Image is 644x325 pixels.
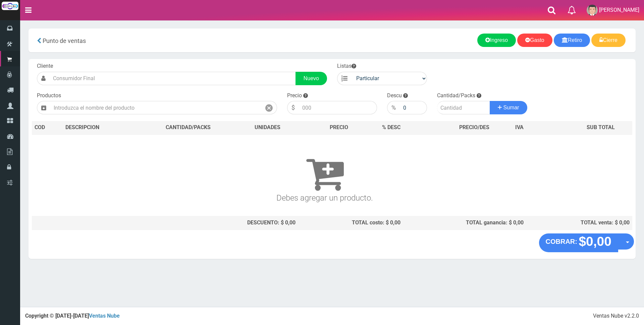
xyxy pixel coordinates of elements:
input: 000 [400,101,427,114]
a: Ingreso [477,34,516,47]
div: % [387,101,400,114]
span: PRECIO/DES [459,124,489,130]
img: User Image [587,5,598,16]
div: TOTAL venta: $ 0,00 [529,219,630,227]
h3: Debes agregar un producto. [35,144,615,202]
label: Descu [387,92,402,100]
div: $ [287,101,299,114]
span: PRECIO [330,124,348,131]
strong: COBRAR: [546,238,577,245]
label: Cliente [37,62,53,70]
a: Cierre [591,34,626,47]
strong: Copyright © [DATE]-[DATE] [25,313,120,319]
th: COD [32,121,63,134]
div: TOTAL ganancia: $ 0,00 [406,219,524,227]
input: Introduzca el nombre del producto [50,101,261,114]
input: 000 [299,101,377,114]
span: IVA [515,124,524,130]
input: Consumidor Final [50,72,296,85]
th: CANTIDAD/PACKS [139,121,237,134]
label: Listas [337,62,356,70]
button: Sumar [490,101,527,114]
span: % DESC [382,124,400,130]
div: Ventas Nube v2.2.0 [593,312,639,320]
span: Sumar [503,105,519,110]
span: Punto de ventas [43,37,86,44]
span: SUB TOTAL [587,124,615,131]
span: CRIPCION [75,124,99,130]
a: Nuevo [296,72,327,85]
strong: $0,00 [579,234,611,249]
label: Precio [287,92,302,100]
div: DESCUENTO: $ 0,00 [142,219,296,227]
div: TOTAL costo: $ 0,00 [301,219,401,227]
th: DES [63,121,139,134]
label: Cantidad/Packs [437,92,475,100]
img: Logo grande [2,2,18,10]
button: COBRAR: $0,00 [539,233,619,252]
a: Retiro [554,34,590,47]
a: Ventas Nube [89,313,120,319]
a: Gasto [517,34,552,47]
input: Cantidad [437,101,490,114]
label: Productos [37,92,61,100]
span: [PERSON_NAME] [599,7,639,13]
th: UNIDADES [237,121,298,134]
